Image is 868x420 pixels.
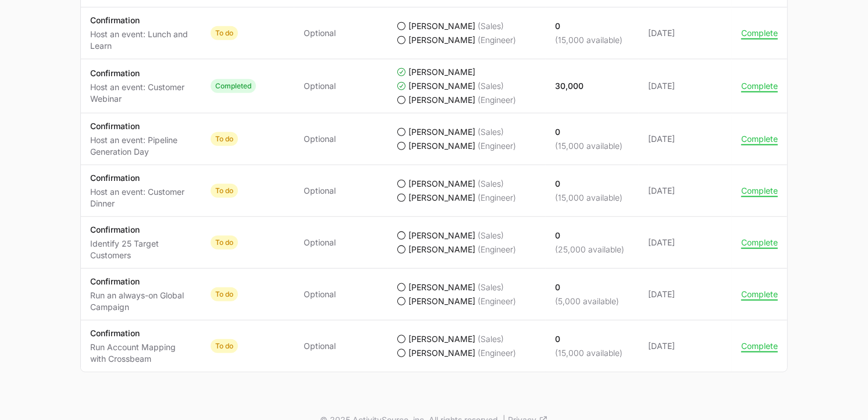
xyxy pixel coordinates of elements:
p: Confirmation [90,172,192,184]
span: (Engineer) [478,140,516,152]
p: Confirmation [90,15,192,26]
span: [DATE] [648,237,723,248]
p: (15,000 available) [555,34,622,46]
button: Complete [741,81,778,91]
span: (Engineer) [478,192,516,204]
p: 0 [555,282,619,293]
p: (15,000 available) [555,347,622,359]
span: [DATE] [648,185,723,197]
button: Complete [741,289,778,300]
p: (25,000 available) [555,244,624,255]
span: (Engineer) [478,94,516,106]
span: (Sales) [478,333,504,345]
span: (Sales) [478,230,504,241]
span: (Engineer) [478,244,516,255]
p: Host an event: Customer Webinar [90,81,192,105]
span: [PERSON_NAME] [408,347,475,359]
p: 30,000 [555,80,584,92]
p: 0 [555,333,622,345]
span: [PERSON_NAME] [408,178,475,190]
p: Run an always-on Global Campaign [90,290,192,313]
p: 0 [555,20,622,32]
button: Complete [741,341,778,351]
p: Identify 25 Target Customers [90,238,192,261]
p: Host an event: Pipeline Generation Day [90,134,192,158]
span: Optional [304,289,336,300]
span: [PERSON_NAME] [408,333,475,345]
span: Optional [304,340,336,352]
p: Run Account Mapping with Crossbeam [90,341,192,365]
span: Optional [304,27,336,39]
p: Host an event: Lunch and Learn [90,29,192,52]
span: [PERSON_NAME] [408,296,475,307]
span: [PERSON_NAME] [408,126,475,138]
p: Host an event: Customer Dinner [90,186,192,209]
span: (Sales) [478,282,504,293]
span: Optional [304,185,336,197]
span: (Engineer) [478,347,516,359]
p: Confirmation [90,328,192,339]
p: 0 [555,178,622,190]
span: [PERSON_NAME] [408,140,475,152]
span: [PERSON_NAME] [408,94,475,106]
button: Complete [741,134,778,144]
span: (Sales) [478,80,504,92]
span: [PERSON_NAME] [408,66,475,78]
span: (Sales) [478,20,504,32]
span: (Sales) [478,126,504,138]
span: (Engineer) [478,296,516,307]
p: (15,000 available) [555,192,622,204]
p: (15,000 available) [555,140,622,152]
p: Confirmation [90,120,192,132]
span: [PERSON_NAME] [408,282,475,293]
span: [PERSON_NAME] [408,34,475,46]
p: Confirmation [90,276,192,287]
span: Optional [304,133,336,145]
span: Optional [304,237,336,248]
button: Complete [741,237,778,248]
span: [DATE] [648,340,723,352]
span: [PERSON_NAME] [408,244,475,255]
p: 0 [555,126,622,138]
span: [DATE] [648,289,723,300]
button: Complete [741,186,778,196]
span: (Engineer) [478,34,516,46]
p: Confirmation [90,224,192,236]
span: [DATE] [648,27,723,39]
button: Complete [741,28,778,38]
span: [PERSON_NAME] [408,80,475,92]
span: [DATE] [648,133,723,145]
p: (5,000 available) [555,296,619,307]
span: [PERSON_NAME] [408,230,475,241]
span: [DATE] [648,80,723,92]
p: 0 [555,230,624,241]
p: Confirmation [90,67,192,79]
span: [PERSON_NAME] [408,20,475,32]
span: [PERSON_NAME] [408,192,475,204]
span: (Sales) [478,178,504,190]
span: Optional [304,80,336,92]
